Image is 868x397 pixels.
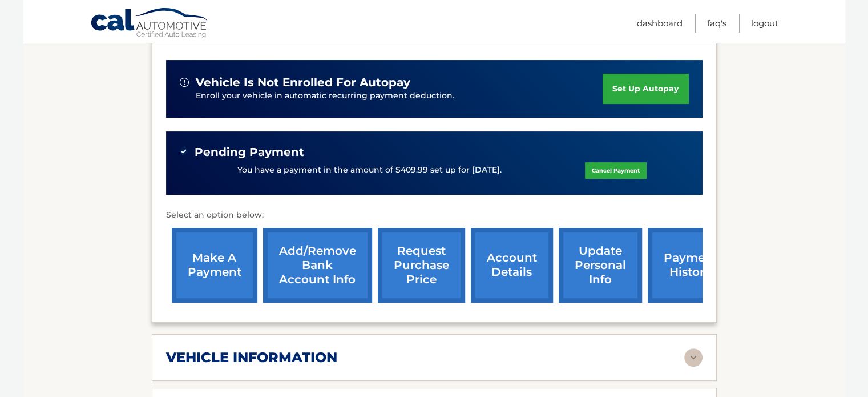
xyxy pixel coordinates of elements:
[166,349,337,366] h2: vehicle information
[180,78,189,87] img: alert-white.svg
[196,75,410,90] span: vehicle is not enrolled for autopay
[196,90,603,102] p: Enroll your vehicle in automatic recurring payment deduction.
[172,228,257,303] a: make a payment
[471,228,553,303] a: account details
[684,348,703,367] img: accordion-rest.svg
[585,162,647,179] a: Cancel Payment
[90,7,210,41] a: Cal Automotive
[166,208,703,222] p: Select an option below:
[263,228,372,303] a: Add/Remove bank account info
[378,228,465,303] a: request purchase price
[637,14,683,33] a: Dashboard
[603,74,688,104] a: set up autopay
[180,147,188,155] img: check-green.svg
[237,164,502,177] p: You have a payment in the amount of $409.99 set up for [DATE].
[195,145,304,159] span: Pending Payment
[707,14,726,33] a: FAQ's
[559,228,642,303] a: update personal info
[751,14,778,33] a: Logout
[648,228,733,303] a: payment history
